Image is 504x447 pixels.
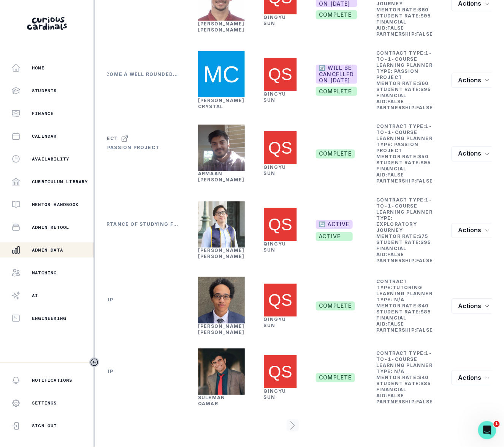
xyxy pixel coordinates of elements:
[89,357,99,367] button: Toggle sidebar
[316,10,357,19] span: complete
[416,399,433,405] b: false
[32,270,57,276] p: Matching
[388,99,404,104] b: false
[452,146,497,162] button: row menu
[316,220,353,229] span: 🔄 ACTIVE
[376,142,419,154] b: Passion Project
[316,302,355,311] span: complete
[32,315,66,321] p: Engineering
[421,240,431,246] b: $ 95
[421,160,431,166] b: $ 95
[32,133,57,139] p: Calendar
[198,98,245,109] a: [PERSON_NAME] Crystal
[416,31,433,37] b: false
[198,21,245,33] a: [PERSON_NAME] [PERSON_NAME]
[264,14,286,26] a: Qingyu Sun
[418,303,429,309] b: $ 40
[421,13,431,19] b: $ 95
[32,201,79,208] p: Mentor Handbook
[452,73,497,88] button: row menu
[198,248,245,260] a: [PERSON_NAME] [PERSON_NAME]
[376,197,433,264] td: Contract Type: Learning Planner Type: Mentor Rate: Student Rate: Financial Aid: Partnership:
[316,150,355,159] span: complete
[32,65,44,71] p: Home
[418,375,429,381] b: $ 40
[198,171,245,183] a: Armaan [PERSON_NAME]
[32,179,88,185] p: Curriculum Library
[376,68,419,80] b: Passion Project
[416,178,433,184] b: false
[32,378,73,384] p: Notifications
[287,420,299,432] svg: page right
[388,172,404,178] b: false
[388,321,404,327] b: false
[494,421,500,427] span: 1
[416,327,433,333] b: false
[376,50,432,62] b: 1-to-1-course
[264,317,286,329] a: Qingyu Sun
[316,373,355,382] span: complete
[32,110,54,116] p: Finance
[27,17,67,30] img: Curious Cardinals Logo
[316,87,357,96] span: complete
[32,224,69,230] p: Admin Retool
[421,381,431,387] b: $ 85
[393,285,423,291] b: tutoring
[264,389,286,400] a: Qingyu Sun
[32,423,57,429] p: Sign Out
[316,232,353,241] span: active
[32,293,38,299] p: AI
[198,324,245,335] a: [PERSON_NAME] [PERSON_NAME]
[264,91,286,103] a: Qingyu Sun
[416,258,433,264] b: false
[388,25,404,31] b: false
[394,369,405,375] b: N/A
[418,234,429,239] b: $ 75
[452,223,497,238] button: row menu
[421,309,431,315] b: $ 85
[376,123,433,185] td: Contract Type: Learning Planner Type: Mentor Rate: Student Rate: Financial Aid: Partnership:
[32,247,63,253] p: Admin Data
[376,351,432,362] b: 1-to-1-course
[452,299,497,314] button: row menu
[32,400,57,406] p: Settings
[418,80,429,86] b: $ 60
[316,65,357,84] span: 🔄 Will be cancelled on [DATE]
[452,370,497,386] button: row menu
[418,7,429,13] b: $ 60
[376,197,432,209] b: 1-to-1-course
[376,350,433,406] td: Contract Type: Learning Planner Type: Mentor Rate: Student Rate: Financial Aid: Partnership:
[418,154,429,160] b: $ 50
[32,156,69,162] p: Availability
[478,421,496,439] iframe: Intercom live chat
[376,222,417,233] b: Exploratory Journey
[394,297,405,303] b: N/A
[264,165,286,176] a: Qingyu Sun
[376,124,432,135] b: 1-to-1-course
[416,105,433,110] b: false
[376,279,433,334] td: Contract Type: Learning Planner Type: Mentor Rate: Student Rate: Financial Aid: Partnership:
[421,87,431,92] b: $ 95
[32,88,57,94] p: Students
[388,252,404,258] b: false
[264,241,286,253] a: Qingyu Sun
[388,393,404,399] b: false
[198,395,225,407] a: Suleman Qamar
[376,50,433,111] td: Contract Type: Learning Planner Type: Mentor Rate: Student Rate: Financial Aid: Partnership:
